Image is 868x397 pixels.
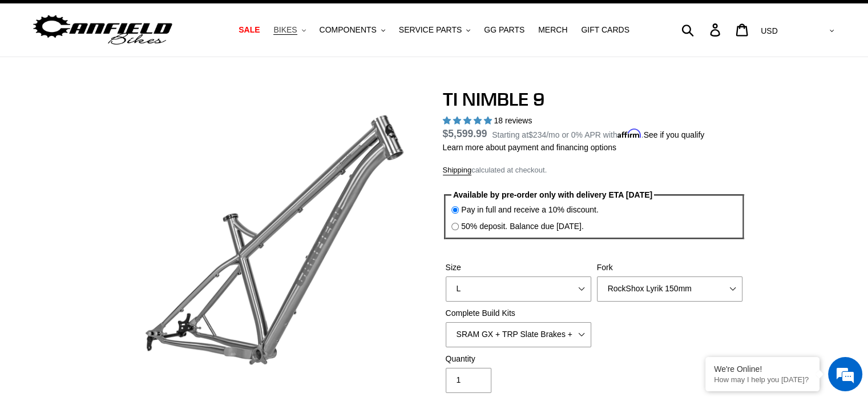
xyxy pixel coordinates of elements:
[37,57,65,86] img: d_696896380_company_1647369064580_696896380
[492,126,704,141] p: Starting at /mo or 0% APR with .
[268,22,311,38] button: BIKES
[461,220,584,232] label: 50% deposit. Balance due [DATE].
[528,130,546,139] span: $234
[399,25,462,35] span: SERVICE PARTS
[76,64,209,79] div: Chat with us now
[478,22,530,38] a: GG PARTS
[443,143,616,152] a: Learn more about payment and financing options
[538,25,567,35] span: MERCH
[446,307,591,319] label: Complete Build Kits
[581,25,629,35] span: GIFT CARDS
[443,116,494,125] span: 4.89 stars
[187,6,215,33] div: Minimize live chat window
[66,123,158,239] span: We're online!
[451,189,654,201] legend: Available by pre-order only with delivery ETA [DATE]
[484,25,524,35] span: GG PARTS
[714,364,811,374] div: We're Online!
[239,25,260,35] span: SALE
[461,204,598,216] label: Pay in full and receive a 10% discount.
[446,353,591,365] label: Quantity
[494,116,532,125] span: 18 reviews
[643,130,704,139] a: See if you qualify - Learn more about Affirm Financing (opens in modal)
[314,22,391,38] button: COMPONENTS
[31,12,174,48] img: Canfield Bikes
[320,25,377,35] span: COMPONENTS
[532,22,573,38] a: MERCH
[273,25,297,35] span: BIKES
[443,166,472,175] a: Shipping
[6,271,217,311] textarea: Type your message and hit 'Enter'
[443,128,487,139] span: $5,599.99
[617,129,641,138] span: Affirm
[393,22,476,38] button: SERVICE PARTS
[575,22,635,38] a: GIFT CARDS
[443,89,745,110] h1: TI NIMBLE 9
[13,63,30,80] div: Navigation go back
[446,262,591,274] label: Size
[233,22,265,38] a: SALE
[714,375,811,384] p: How may I help you today?
[688,17,717,42] input: Search
[443,165,745,176] div: calculated at checkout.
[597,262,742,274] label: Fork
